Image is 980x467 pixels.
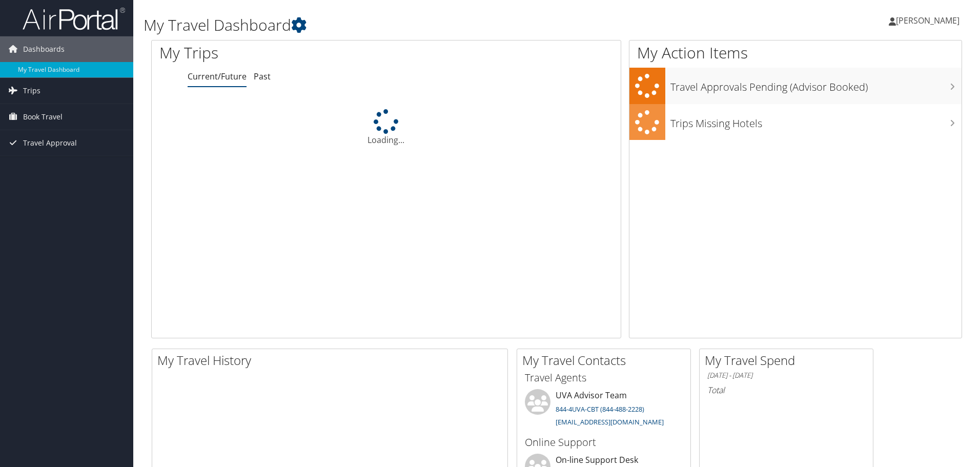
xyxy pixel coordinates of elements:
[188,71,247,82] a: Current/Future
[254,71,271,82] a: Past
[522,352,690,369] h2: My Travel Contacts
[23,78,40,104] span: Trips
[707,384,865,396] h6: Total
[144,14,695,36] h1: My Travel Dashboard
[152,109,621,146] div: Loading...
[159,42,418,64] h1: My Trips
[520,389,688,431] li: UVA Advisor Team
[670,75,962,94] h3: Travel Approvals Pending (Advisor Booked)
[889,5,970,36] a: [PERSON_NAME]
[525,435,683,450] h3: Online Support
[556,417,664,427] a: [EMAIL_ADDRESS][DOMAIN_NAME]
[157,352,507,369] h2: My Travel History
[23,7,125,31] img: airportal-logo.png
[23,130,77,156] span: Travel Approval
[23,36,65,62] span: Dashboards
[670,111,962,131] h3: Trips Missing Hotels
[629,42,962,64] h1: My Action Items
[629,68,962,104] a: Travel Approvals Pending (Advisor Booked)
[705,352,873,369] h2: My Travel Spend
[556,404,644,414] a: 844-4UVA-CBT (844-488-2228)
[896,15,959,26] span: [PERSON_NAME]
[23,104,63,130] span: Book Travel
[629,104,962,140] a: Trips Missing Hotels
[707,371,865,380] h6: [DATE] - [DATE]
[525,371,683,385] h3: Travel Agents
